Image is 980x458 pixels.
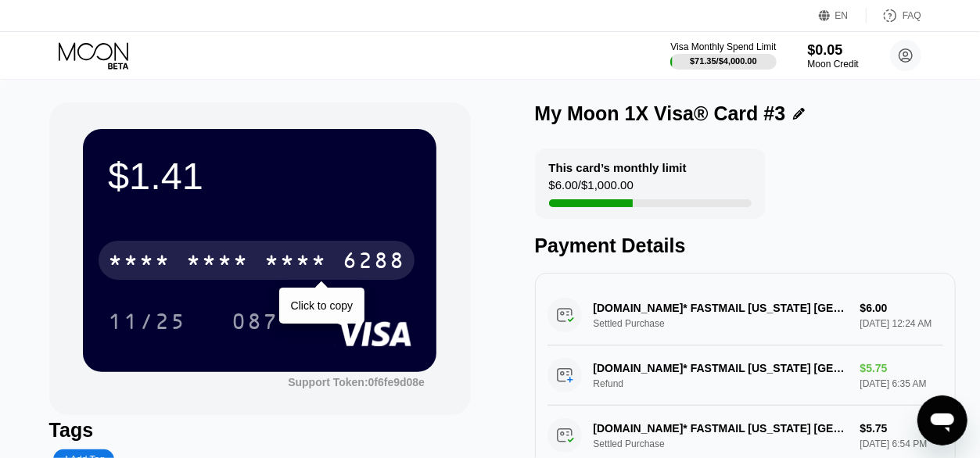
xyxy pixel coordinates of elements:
[903,10,921,21] div: FAQ
[232,311,278,336] div: 087
[670,41,776,52] div: Visa Monthly Spend Limit
[917,395,967,445] iframe: Button to launch messaging window
[867,8,921,23] div: FAQ
[808,42,859,59] div: $0.05
[535,102,786,125] div: My Moon 1X Visa® Card #3
[670,41,776,70] div: Visa Monthly Spend Limit$71.35/$4,000.00
[49,419,471,442] div: Tags
[220,302,290,341] div: 087
[835,10,849,21] div: EN
[96,302,198,341] div: 11/25
[288,376,425,388] div: Support Token: 0f6fe9d08e
[549,161,687,174] div: This card’s monthly limit
[819,8,867,23] div: EN
[808,42,859,70] div: $0.05Moon Credit
[291,299,353,312] div: Click to copy
[690,56,757,66] div: $71.35 / $4,000.00
[808,59,859,70] div: Moon Credit
[549,178,634,199] div: $6.00 / $1,000.00
[108,311,186,336] div: 11/25
[343,250,405,275] div: 6288
[535,234,957,257] div: Payment Details
[288,376,425,388] div: Support Token:0f6fe9d08e
[108,154,411,198] div: $1.41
